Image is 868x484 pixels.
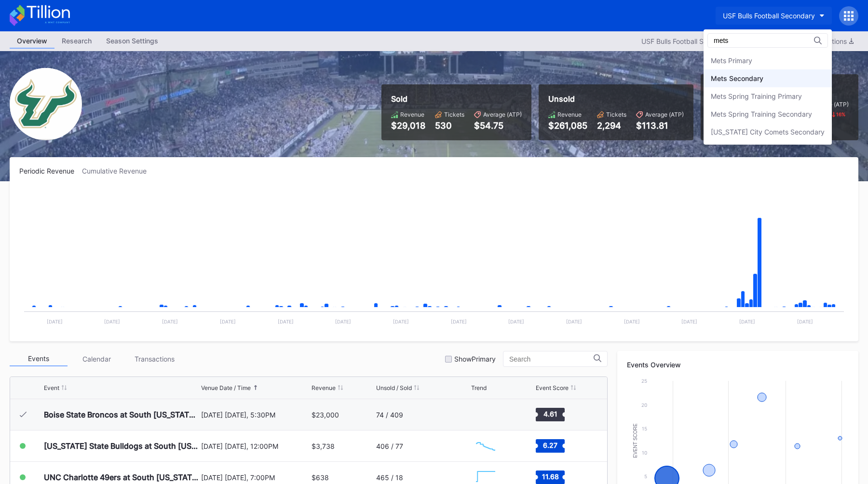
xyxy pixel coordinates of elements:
div: Mets Primary [711,56,752,65]
div: [US_STATE] City Comets Secondary [711,128,825,136]
input: Search [714,37,798,44]
div: Mets Spring Training Secondary [711,110,812,118]
div: Mets Secondary [711,74,763,82]
div: Mets Spring Training Primary [711,92,802,100]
